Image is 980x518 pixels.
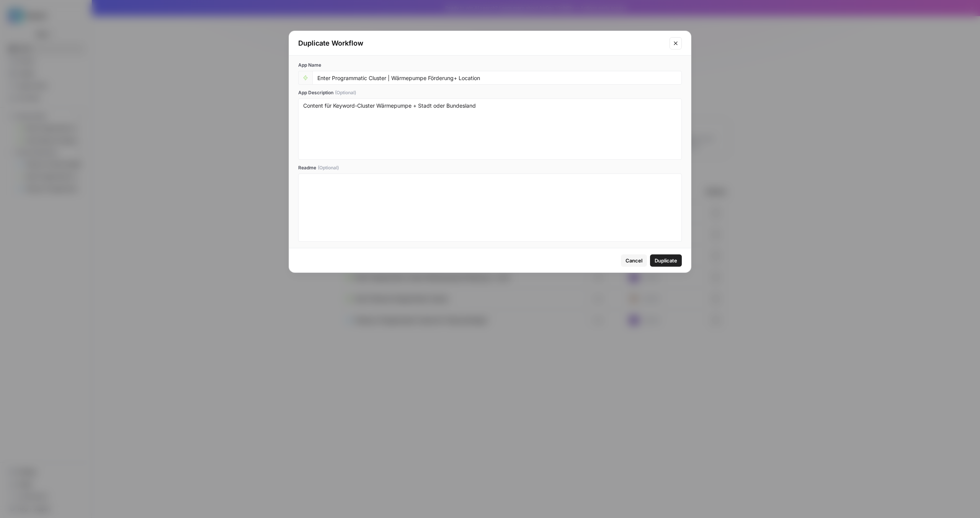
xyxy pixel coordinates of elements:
[298,38,665,49] div: Duplicate Workflow
[650,254,682,267] button: Duplicate
[317,74,677,81] input: Untitled
[670,37,682,49] button: Close modal
[655,257,677,264] span: Duplicate
[621,254,647,267] button: Cancel
[298,164,682,171] label: Readme
[335,89,356,96] span: (Optional)
[626,257,642,264] span: Cancel
[298,89,682,96] label: App Description
[303,102,677,156] textarea: Content für Keyword-Cluster Wärmepumpe + Stadt oder Bundesland
[318,164,339,171] span: (Optional)
[298,62,682,69] label: App Name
